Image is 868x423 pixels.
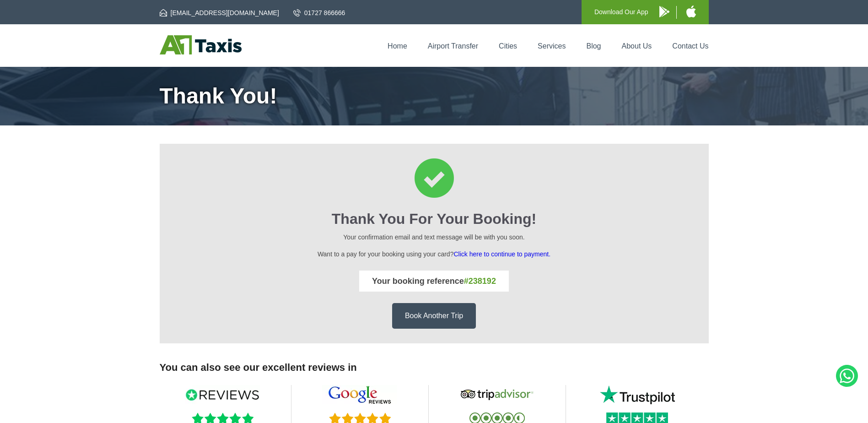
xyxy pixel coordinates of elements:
img: Tripadvisor Reviews [459,385,534,404]
p: Download Our App [594,6,648,18]
a: Blog [586,42,601,50]
a: Click here to continue to payment. [453,250,550,258]
p: Want to a pay for your booking using your card? [173,249,696,259]
img: A1 Taxis Android App [659,6,669,17]
a: Contact Us [672,42,708,50]
a: Services [538,42,566,50]
p: Your confirmation email and text message will be with you soon. [173,232,696,242]
a: About Us [622,42,652,50]
strong: Your booking reference [372,277,496,286]
img: Reviews IO [185,385,260,404]
a: 01727 866666 [293,8,345,17]
img: Thank You for your booking Icon [415,158,454,198]
a: Home [388,42,407,50]
img: Google Reviews [322,385,397,404]
a: Airport Transfer [428,42,478,50]
h2: Thank You for your booking! [173,211,696,228]
img: A1 Taxis iPhone App [686,5,696,17]
a: Book Another Trip [392,303,476,329]
a: Cities [499,42,517,50]
span: #238192 [464,277,496,286]
h3: You can also see our excellent reviews in [160,362,709,374]
a: [EMAIL_ADDRESS][DOMAIN_NAME] [160,8,279,17]
h1: Thank You! [160,85,709,107]
img: Trustpilot Reviews [600,385,675,404]
img: A1 Taxis St Albans LTD [160,35,242,54]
